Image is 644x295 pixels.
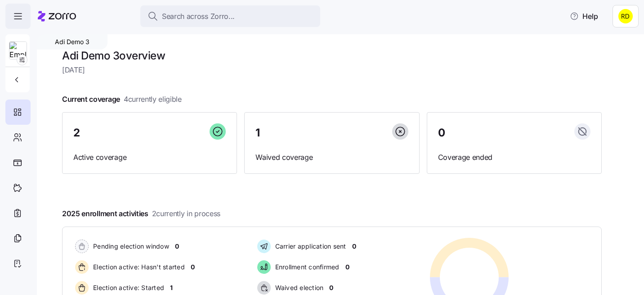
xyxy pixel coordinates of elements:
span: Election active: Hasn't started [90,263,185,272]
span: 1 [255,127,260,138]
span: Search across Zorro... [162,11,235,22]
button: Help [563,7,605,25]
span: 0 [345,263,349,272]
span: Waived coverage [255,152,408,163]
span: Waived election [273,283,324,292]
span: Help [570,11,598,22]
span: 0 [175,242,179,251]
span: Current coverage [62,94,182,105]
span: 1 [170,283,173,292]
img: 400900e14810b1d0aec03a03c9453833 [618,9,633,23]
span: Coverage ended [438,152,590,163]
span: 0 [438,127,445,138]
span: Election active: Started [90,283,164,292]
span: 2 [73,127,80,138]
span: Pending election window [90,242,169,251]
button: Search across Zorro... [140,5,320,27]
span: 0 [352,242,356,251]
img: Employer logo [9,42,27,60]
span: Enrollment confirmed [273,263,340,272]
span: 2 currently in process [152,208,220,219]
span: 4 currently eligible [124,94,182,105]
h1: Adi Demo 3 overview [62,49,602,63]
span: [DATE] [62,64,602,76]
div: Adi Demo 3 [37,34,107,50]
span: Carrier application sent [273,242,346,251]
span: 0 [191,263,195,272]
span: 2025 enrollment activities [62,208,220,219]
span: 0 [329,283,333,292]
span: Active coverage [73,152,226,163]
